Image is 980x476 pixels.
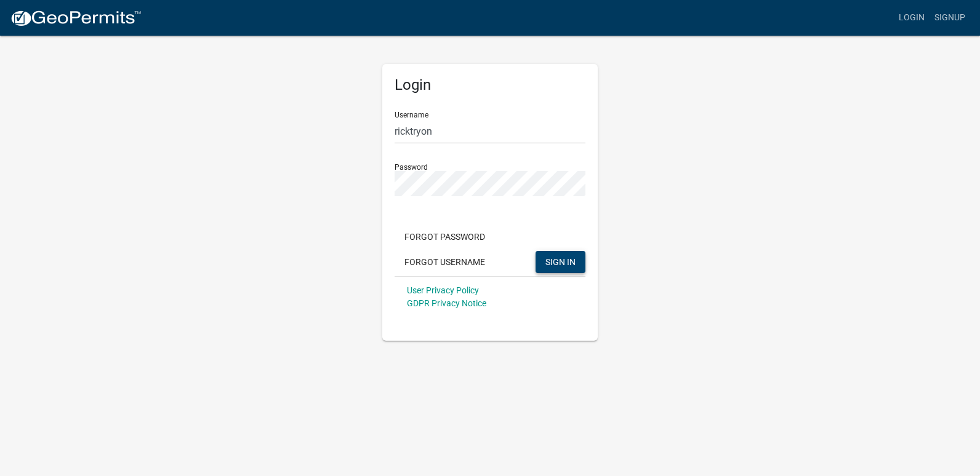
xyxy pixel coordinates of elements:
a: GDPR Privacy Notice [407,298,486,308]
button: Forgot Password [395,226,495,248]
a: User Privacy Policy [407,285,479,295]
button: SIGN IN [536,251,585,273]
h5: Login [395,76,585,94]
a: Signup [930,6,970,30]
a: Login [894,6,930,30]
button: Forgot Username [395,251,495,273]
span: SIGN IN [545,256,576,266]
